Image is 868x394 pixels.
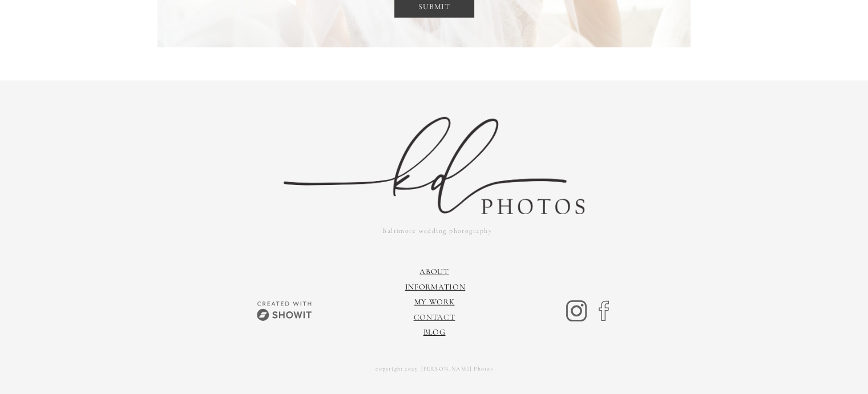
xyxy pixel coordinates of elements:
a: About [419,267,449,276]
a: Contact [414,312,455,322]
a: information [405,282,466,292]
a: My Work [414,297,455,307]
a: copyright 2025 [PERSON_NAME] Photos [201,363,668,376]
a: Baltimore wedding photography [316,223,559,238]
a: Blog [423,327,446,337]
